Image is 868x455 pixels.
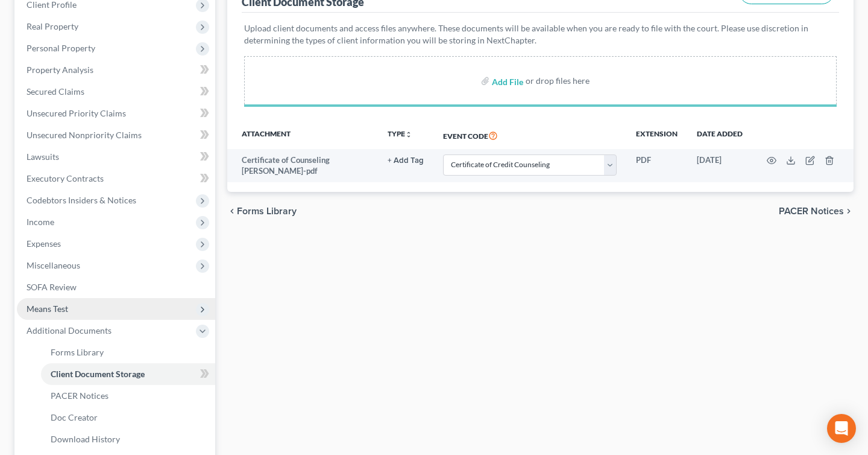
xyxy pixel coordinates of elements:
[27,238,61,249] span: Expenses
[27,108,126,118] span: Unsecured Priority Claims
[27,304,68,314] span: Means Test
[27,282,77,292] span: SOFA Review
[41,363,215,385] a: Client Document Storage
[27,325,112,336] span: Additional Documents
[227,206,297,216] button: chevron_left Forms Library
[388,154,424,166] a: + Add Tag
[27,173,104,183] span: Executory Contracts
[41,407,215,428] a: Doc Creator
[779,206,844,216] span: PACER Notices
[51,434,120,444] span: Download History
[27,21,78,31] span: Real Property
[17,276,215,298] a: SOFA Review
[227,121,378,149] th: Attachment
[51,412,98,422] span: Doc Creator
[626,121,687,149] th: Extension
[433,121,626,149] th: Event Code
[779,206,854,216] button: PACER Notices chevron_right
[17,146,215,168] a: Lawsuits
[526,75,590,87] div: or drop files here
[27,195,136,205] span: Codebtors Insiders & Notices
[27,217,54,227] span: Income
[17,59,215,81] a: Property Analysis
[17,168,215,189] a: Executory Contracts
[388,130,412,138] button: TYPEunfold_more
[51,347,104,357] span: Forms Library
[827,414,856,443] div: Open Intercom Messenger
[41,342,215,363] a: Forms Library
[41,385,215,407] a: PACER Notices
[17,103,215,124] a: Unsecured Priority Claims
[27,86,84,97] span: Secured Claims
[626,149,687,182] td: PDF
[687,121,752,149] th: Date added
[687,149,752,182] td: [DATE]
[27,260,80,270] span: Miscellaneous
[844,206,854,216] i: chevron_right
[17,81,215,103] a: Secured Claims
[41,428,215,450] a: Download History
[51,369,145,379] span: Client Document Storage
[227,149,378,182] td: Certificate of Counseling [PERSON_NAME]-pdf
[27,151,59,162] span: Lawsuits
[27,130,142,140] span: Unsecured Nonpriority Claims
[17,124,215,146] a: Unsecured Nonpriority Claims
[27,43,95,53] span: Personal Property
[237,206,297,216] span: Forms Library
[227,206,237,216] i: chevron_left
[27,65,93,75] span: Property Analysis
[51,390,108,401] span: PACER Notices
[388,157,424,165] button: + Add Tag
[244,22,837,46] p: Upload client documents and access files anywhere. These documents will be available when you are...
[405,131,412,138] i: unfold_more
